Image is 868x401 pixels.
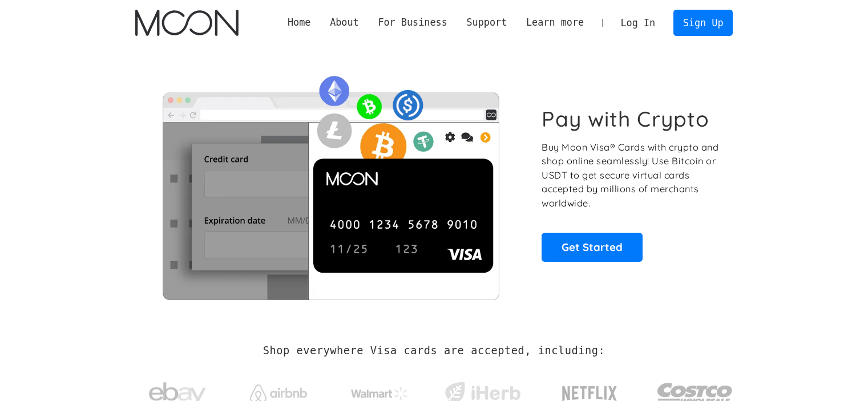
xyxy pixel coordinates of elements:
[466,15,507,30] div: Support
[135,68,526,299] img: Moon Cards let you spend your crypto anywhere Visa is accepted.
[278,15,320,30] a: Home
[135,10,239,36] img: Moon Logo
[330,15,359,30] div: About
[611,10,665,35] a: Log In
[351,387,408,400] img: Walmart
[542,233,643,261] a: Get Started
[673,10,733,35] a: Sign Up
[263,345,605,357] h2: Shop everywhere Visa cards are accepted, including:
[526,15,584,30] div: Learn more
[542,106,709,132] h1: Pay with Crypto
[378,15,447,30] div: For Business
[542,140,720,210] p: Buy Moon Visa® Cards with crypto and shop online seamlessly! Use Bitcoin or USDT to get secure vi...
